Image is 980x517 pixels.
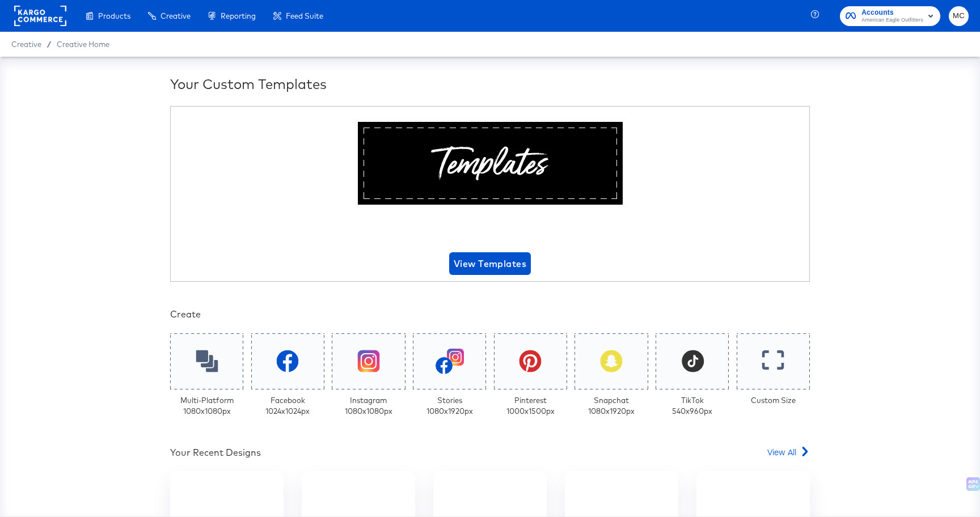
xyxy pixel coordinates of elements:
span: Feed Suite [286,11,323,20]
div: Stories 1080 x 1920 px [426,395,473,416]
div: Facebook 1024 x 1024 px [265,395,310,416]
div: TikTok 540 x 960 px [672,395,712,416]
a: View All [767,446,810,463]
div: Beautiful Templates Curated Just for You! [287,214,694,242]
span: Creative [160,11,191,20]
span: Creative [11,40,41,49]
button: View Templates [449,252,531,275]
div: Instagram 1080 x 1080 px [345,395,392,416]
button: MC [949,6,969,26]
span: Accounts [861,7,923,19]
a: Creative Home [57,40,109,49]
div: Custom Size [751,395,796,406]
div: Snapchat 1080 x 1920 px [588,395,635,416]
button: AccountsAmerican Eagle Outfitters [840,6,940,26]
div: Multi-Platform 1080 x 1080 px [180,395,234,416]
span: Products [98,11,130,20]
div: Your Custom Templates [170,74,810,94]
div: Your Recent Designs [170,446,261,459]
div: Pinterest 1000 x 1500 px [506,395,555,416]
div: Create [170,308,810,321]
span: / [41,40,57,49]
span: Reporting [221,11,256,20]
span: View All [767,446,796,457]
span: MC [953,10,964,23]
span: View Templates [454,256,526,272]
span: American Eagle Outfitters [861,16,923,25]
